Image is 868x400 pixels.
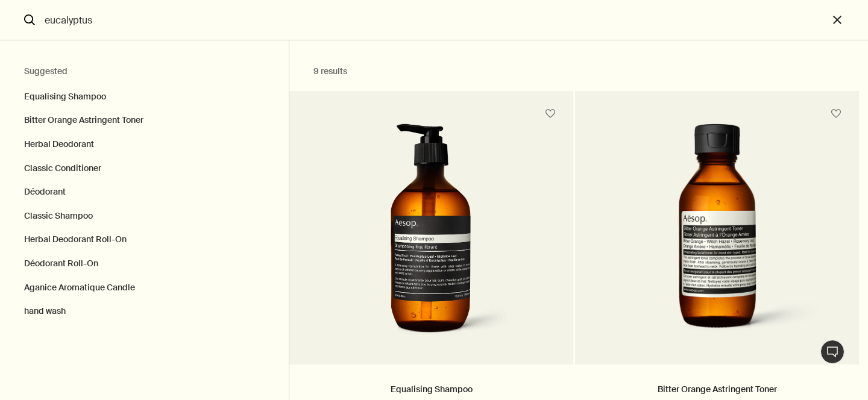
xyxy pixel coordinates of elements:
[289,123,573,364] a: Equalising Shampoo with pump
[575,123,859,364] a: Bitter Orange Astringent Toner in amber glass bottle
[825,103,847,125] button: Save to cabinet
[24,64,265,79] h2: Suggested
[391,384,473,395] a: Equalising Shampoo
[608,123,826,346] img: Bitter Orange Astringent Toner in amber glass bottle
[539,103,561,125] button: Save to cabinet
[820,340,844,364] button: Live Assistance
[658,384,777,395] a: Bitter Orange Astringent Toner
[313,64,747,79] h2: 9 results
[341,123,521,346] img: Equalising Shampoo with pump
